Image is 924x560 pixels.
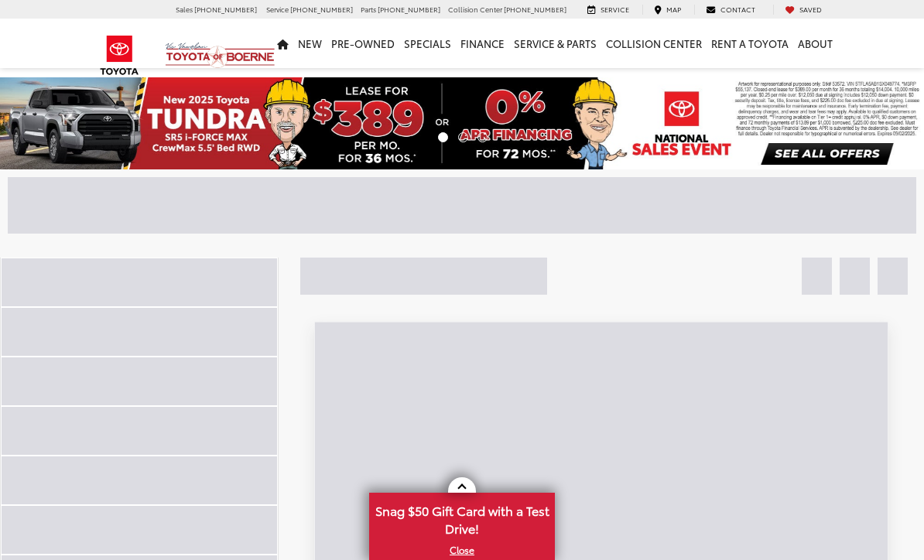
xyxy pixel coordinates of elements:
a: About [793,19,837,68]
span: Contact [720,4,755,14]
a: Rent a Toyota [707,19,793,68]
span: Snag $50 Gift Card with a Test Drive! [371,494,553,541]
a: Service & Parts: Opens in a new tab [509,19,601,68]
span: [PHONE_NUMBER] [504,4,566,14]
a: Specials [399,19,456,68]
span: [PHONE_NUMBER] [290,4,353,14]
a: Collision Center [601,19,707,68]
a: My Saved Vehicles [773,5,833,15]
a: New [293,19,327,68]
span: [PHONE_NUMBER] [378,4,440,14]
img: Vic Vaughan Toyota of Boerne [165,42,275,69]
span: Map [666,4,681,14]
a: Home [272,19,293,68]
a: Map [642,5,693,15]
a: Pre-Owned [327,19,399,68]
a: Service [576,5,641,15]
span: Saved [799,4,822,14]
span: Service [266,4,289,14]
span: Collision Center [448,4,502,14]
span: Service [601,4,629,14]
img: Toyota [91,30,149,80]
span: Sales [176,4,193,14]
a: Finance [456,19,509,68]
span: [PHONE_NUMBER] [194,4,257,14]
span: Parts [361,4,376,14]
a: Contact [694,5,767,15]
